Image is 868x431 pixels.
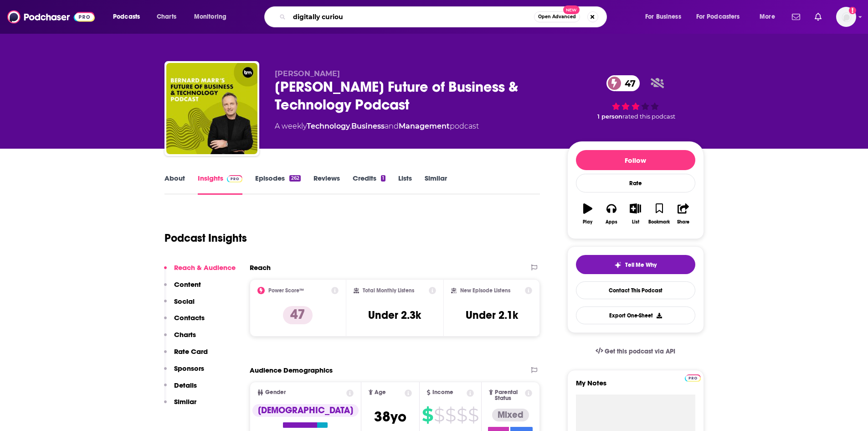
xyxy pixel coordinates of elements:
span: 47 [616,75,640,91]
div: Search podcasts, credits, & more... [273,6,616,27]
p: Sponsors [174,364,204,373]
button: Social [164,297,195,314]
p: Similar [174,397,196,406]
span: Get this podcast via API [605,348,675,355]
p: Reach & Audience [174,263,236,272]
span: Podcasts [113,10,140,23]
button: Details [164,381,197,398]
span: $ [468,408,478,422]
button: Reach & Audience [164,263,236,280]
label: My Notes [576,379,695,395]
a: InsightsPodchaser Pro [198,174,243,195]
a: Show notifications dropdown [788,9,804,25]
button: Contacts [164,313,205,330]
button: List [623,197,647,230]
span: and [385,122,399,130]
div: Play [583,219,592,225]
button: Rate Card [164,347,208,364]
span: rated this podcast [622,113,675,120]
div: Bookmark [648,219,670,225]
p: Content [174,280,201,289]
p: Charts [174,330,196,339]
a: Reviews [313,174,340,195]
button: Play [576,197,600,230]
a: Management [399,122,450,130]
div: Rate [576,174,695,192]
img: User Profile [836,7,856,27]
button: Sponsors [164,364,204,381]
button: Apps [600,197,623,230]
button: Follow [576,150,695,170]
a: Get this podcast via API [588,340,683,363]
span: Income [432,389,453,395]
span: Logged in as headlandconsultancy [836,7,856,27]
h3: Under 2.3k [368,308,421,322]
div: 1 [381,175,385,182]
a: Business [351,122,385,130]
button: Show profile menu [836,7,856,27]
div: 47 1 personrated this podcast [567,69,704,126]
span: 1 person [597,113,622,120]
div: 262 [289,175,300,182]
button: open menu [753,10,786,24]
h2: Power Score™ [268,287,304,294]
button: tell me why sparkleTell Me Why [576,255,695,274]
img: Podchaser Pro [227,175,243,182]
span: $ [445,408,456,422]
span: 38 yo [374,408,406,426]
span: Age [375,389,386,395]
a: Contact This Podcast [576,281,695,299]
button: Charts [164,330,196,347]
a: Episodes262 [255,174,300,195]
h2: New Episode Listens [460,287,510,294]
a: Credits1 [353,174,385,195]
button: Similar [164,397,196,414]
a: Technology [307,122,350,130]
a: Show notifications dropdown [811,9,825,25]
span: More [760,10,775,23]
span: Monitoring [194,10,226,23]
button: Open AdvancedNew [534,11,580,22]
span: Gender [265,389,286,395]
button: open menu [107,10,152,24]
div: Apps [606,219,617,225]
p: Contacts [174,313,205,322]
h2: Audience Demographics [250,366,333,374]
a: Pro website [685,373,701,382]
p: Details [174,381,197,389]
span: , [350,122,351,130]
button: Content [164,280,201,297]
span: For Podcasters [696,10,740,23]
h3: Under 2.1k [466,308,518,322]
span: Parental Status [495,389,524,401]
div: List [632,219,639,225]
img: Bernard Marr's Future of Business & Technology Podcast [166,63,257,154]
img: Podchaser - Follow, Share and Rate Podcasts [7,8,95,26]
span: Tell Me Why [625,261,657,269]
div: A weekly podcast [275,121,479,132]
p: 47 [283,306,313,324]
h2: Total Monthly Listens [363,287,414,294]
a: Lists [398,174,412,195]
button: Share [671,197,695,230]
div: Share [677,219,689,225]
button: Export One-Sheet [576,306,695,324]
span: [PERSON_NAME] [275,69,340,78]
span: $ [434,408,444,422]
span: For Business [645,10,681,23]
a: Charts [151,10,182,24]
a: Similar [425,174,447,195]
a: 47 [606,75,640,91]
button: open menu [639,10,693,24]
p: Social [174,297,195,306]
img: tell me why sparkle [614,261,621,269]
span: $ [457,408,467,422]
span: Open Advanced [538,15,576,19]
button: open menu [690,10,753,24]
button: Bookmark [647,197,671,230]
div: Mixed [492,409,529,421]
p: Rate Card [174,347,208,356]
h1: Podcast Insights [164,231,247,245]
